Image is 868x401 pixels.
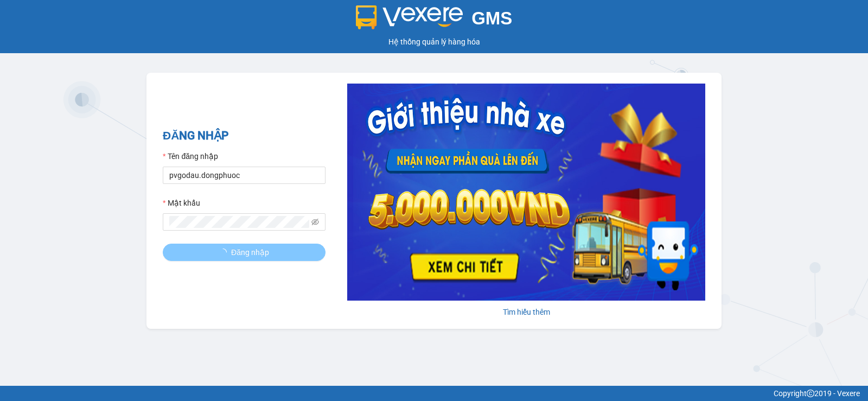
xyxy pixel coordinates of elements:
label: Tên đăng nhập [163,150,218,162]
button: Đăng nhập [163,244,325,261]
span: Đăng nhập [231,246,269,258]
span: loading [219,249,231,256]
input: Tên đăng nhập [163,167,325,184]
img: logo 2 [356,5,463,29]
a: GMS [356,16,513,25]
label: Mật khẩu [163,197,200,209]
span: GMS [471,8,512,28]
div: Hệ thống quản lý hàng hóa [3,36,865,48]
img: banner-0 [347,84,705,301]
input: Mật khẩu [169,216,309,228]
div: Tìm hiểu thêm [347,306,705,318]
h2: ĐĂNG NHẬP [163,127,325,145]
div: Copyright 2019 - Vexere [8,387,860,399]
span: copyright [807,390,814,397]
span: eye-invisible [311,218,319,226]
